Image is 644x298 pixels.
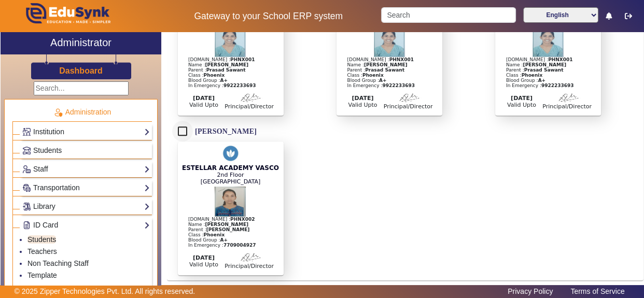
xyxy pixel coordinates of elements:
b: A+ [220,78,228,83]
p: © 2025 Zipper Technologies Pvt. Ltd. All rights reserved. [15,286,195,297]
span: Class : [506,73,542,78]
span: Blood Group : [506,78,545,83]
img: Administration.png [53,108,63,117]
div: [DOMAIN_NAME] : Name : In Emergency : [187,217,279,248]
b: [DATE] [352,95,374,102]
a: Administrator [1,32,161,54]
b: Prasad Sawant [524,67,564,73]
span: Students [33,146,62,154]
div: 2nd Floor [GEOGRAPHIC_DATA] [182,172,279,185]
a: Privacy Policy [502,285,558,298]
b: A+ [379,78,387,83]
input: Search... [34,81,129,95]
p: Administration [12,107,152,118]
b: 7709004927 [223,243,256,248]
img: Student Profile [533,26,564,57]
span: Blood Group : [188,78,228,83]
span: Class : [347,73,383,78]
b: [DATE] [511,95,533,102]
div: Valid Upto [341,102,384,108]
b: Prasad Sawant [365,67,404,73]
div: Valid Upto [183,102,225,108]
h3: Dashboard [59,66,103,76]
img: Student Profile [215,26,246,57]
b: 9922233693 [223,83,256,88]
span: Parent : [188,227,249,232]
b: [PERSON_NAME] [206,227,250,232]
span: Parent : [188,67,246,73]
img: Student Profile [374,26,405,57]
b: 9922233693 [541,83,574,88]
b: PHNX001 [389,57,414,62]
a: Template [27,271,57,279]
span: Blood Group : [347,78,386,83]
h5: Gateway to your School ERP system [167,11,370,22]
b: [DATE] [193,95,215,102]
b: Phoenix [362,73,384,78]
div: [DOMAIN_NAME] : Name : In Emergency : [346,57,438,88]
span: Blood Group : [188,237,228,243]
span: Class : [188,73,225,78]
b: Prasad Sawant [206,67,246,73]
b: Phoenix [204,73,225,78]
a: Terms of Service [565,285,629,298]
img: Students.png [23,147,31,154]
a: Students [22,145,150,157]
input: Search [381,7,516,23]
img: 8ZI2TQAAAAZJREFUAwDx54mi9ow9TwAAAABJRU5ErkJggg== [221,141,240,165]
a: Teachers [27,247,57,256]
b: [DATE] [193,254,215,261]
div: Valid Upto [500,102,543,108]
span: Parent : [347,67,404,73]
label: [PERSON_NAME] [193,127,257,136]
h2: Administrator [50,36,111,49]
span: Class : [188,232,225,237]
div: Principal/Director [542,103,592,110]
div: Principal/Director [225,103,274,110]
b: [PERSON_NAME] [205,62,248,67]
span: ESTELLAR ACADEMY VASCO [182,164,279,172]
b: [PERSON_NAME] [523,62,566,67]
a: Students [27,235,56,244]
div: Principal/Director [225,263,274,269]
b: PHNX002 [230,217,255,222]
b: A+ [220,237,228,243]
b: A+ [538,78,546,83]
b: PHNX001 [548,57,572,62]
a: Dashboard [59,65,103,76]
b: [PERSON_NAME] [364,62,408,67]
a: Non Teaching Staff [27,259,89,267]
b: 9922233693 [382,83,415,88]
img: Student Profile [215,186,246,217]
b: Phoenix [204,232,225,237]
div: Principal/Director [384,103,433,110]
div: [DOMAIN_NAME] : Name : In Emergency : [505,57,597,88]
b: PHNX001 [230,57,255,62]
div: [DOMAIN_NAME] : Name : In Emergency : [187,57,279,88]
div: Valid Upto [183,261,225,268]
b: Phoenix [522,73,543,78]
span: Parent : [506,67,564,73]
b: [PERSON_NAME] [205,222,248,227]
